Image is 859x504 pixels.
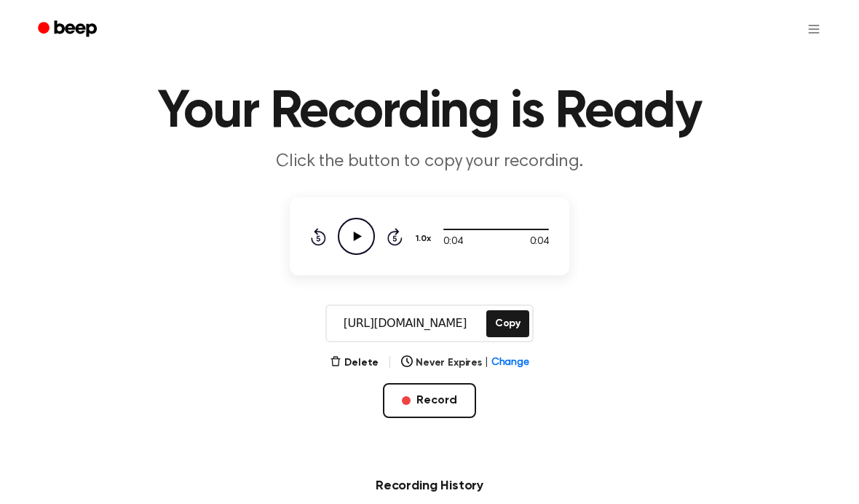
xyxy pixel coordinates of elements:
[387,354,392,371] span: |
[41,476,818,496] h3: Recording History
[485,355,488,371] span: |
[414,227,436,251] button: 1.0x
[491,355,529,371] span: Change
[443,235,462,250] span: 0:04
[486,310,529,337] button: Copy
[530,235,549,250] span: 0:04
[796,12,831,47] button: Open menu
[150,150,709,174] p: Click the button to copy your recording.
[383,383,475,418] button: Record
[330,355,379,371] button: Delete
[401,355,529,371] button: Never Expires|Change
[57,86,802,138] h1: Your Recording is Ready
[28,15,110,44] a: Beep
